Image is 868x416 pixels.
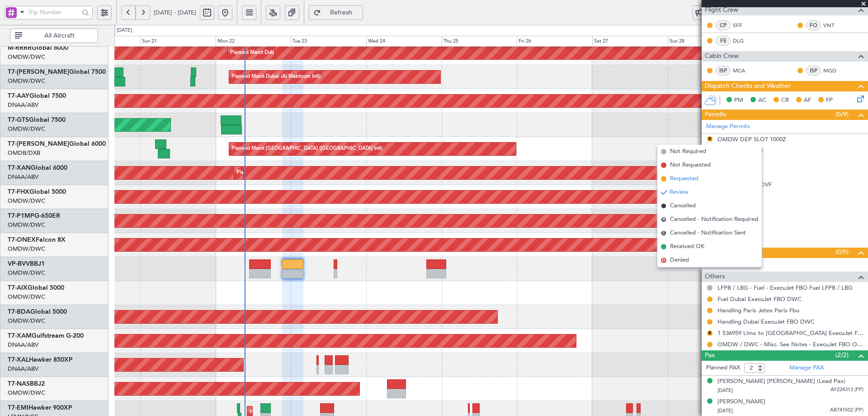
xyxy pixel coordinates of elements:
span: T7-AAY [8,93,29,99]
a: Fuel Dubai ExecuJet FBO DWC [717,295,802,303]
span: S [661,230,666,236]
span: T7-GTS [8,117,29,123]
div: Add new [717,238,863,245]
span: Refresh [323,10,360,16]
span: CR [781,96,789,105]
a: LFPB / LBG - Fuel - ExecuJet FBO Fuel LFPB / LBG [717,284,853,292]
span: (0/5) [835,247,849,257]
div: Planned Maint Dubai (Al Maktoum Intl) [231,70,321,84]
span: [DATE] - [DATE] [154,9,196,17]
a: T7-NASBBJ2 [8,381,45,387]
a: MCA [733,67,753,75]
a: T7-[PERSON_NAME]Global 6000 [8,141,106,147]
a: MGD [823,67,844,75]
button: R [707,330,712,336]
a: DNAA/ABV [8,341,38,349]
a: T7-GTSGlobal 7500 [8,117,66,123]
a: SFF [733,21,753,29]
a: OMDW/DWC [8,77,45,85]
span: Denied [670,256,689,265]
span: AF [804,96,811,105]
div: Thu 25 [442,36,517,47]
a: T7-EMIHawker 900XP [8,405,72,411]
a: Handling Dubai ExecuJet FBO DWC [717,318,815,325]
span: Permits [705,110,726,120]
div: Planned Maint Dubai (Al Maktoum Intl) [230,46,319,60]
span: Cancelled - Notification Required [670,215,758,224]
a: OMDB/DXB [8,149,40,157]
button: All Aircraft [10,29,98,43]
span: M-RRRR [8,45,32,51]
div: Sun 21 [140,36,216,47]
span: AC [758,96,766,105]
a: OMDW/DWC [8,221,45,229]
a: DNAA/ABV [8,365,38,373]
span: FP [826,96,833,105]
span: AB741502 (PP) [830,406,863,414]
span: Not Requested [670,161,711,170]
div: [PERSON_NAME] [PERSON_NAME] (Lead Pax) [717,377,845,386]
span: T7-NAS [8,381,30,387]
span: T7-AIX [8,285,28,291]
a: 1 536959 Limo to [GEOGRAPHIC_DATA] ExecuJet FBO DWC [717,329,863,337]
div: Planned Maint Dubai (Al Maktoum Intl) [236,166,325,180]
a: OMDW/DWC [8,293,45,301]
span: All Aircraft [24,33,95,39]
div: [DATE] [117,27,132,34]
span: VP-BVV [8,261,30,267]
div: Fri 26 [517,36,592,47]
a: T7-[PERSON_NAME]Global 7500 [8,69,106,75]
span: Received OK [670,242,704,251]
span: Review [670,188,689,197]
a: VNT [823,21,844,29]
div: Wed 24 [366,36,442,47]
div: OMDW DEP SLOT 1000Z [717,135,786,143]
span: T7-[PERSON_NAME] [8,141,69,147]
a: VP-BVVBBJ1 [8,261,45,267]
div: [PERSON_NAME] [717,397,765,406]
a: OMDW/DWC [8,125,45,133]
span: Requested [670,174,698,183]
a: Manage Permits [706,122,750,131]
a: OMDW/DWC [8,197,45,205]
span: Cancelled [670,201,696,210]
span: Cancelled - Notification Sent [670,229,746,238]
span: Pax [705,350,715,361]
a: Manage PAX [789,363,824,373]
button: Refresh [309,5,363,20]
a: OMDW/DWC [8,269,45,277]
span: T7-XAL [8,357,29,363]
a: T7-XANGlobal 6000 [8,165,67,171]
a: T7-BDAGlobal 5000 [8,309,67,315]
div: Sat 27 [592,36,668,47]
span: T7-XAM [8,333,32,339]
a: T7-AAYGlobal 7500 [8,93,66,99]
span: AY224313 (PP) [830,386,863,394]
a: T7-AIXGlobal 5000 [8,285,64,291]
span: T7-BDA [8,309,30,315]
label: Planned PAX [706,363,740,373]
div: Tue 23 [291,36,366,47]
div: CP [716,20,731,30]
span: (2/2) [835,350,849,360]
a: OMDW/DWC [8,53,45,61]
a: T7-FHXGlobal 5000 [8,189,66,195]
span: T7-ONEX [8,237,36,243]
span: [DATE] [717,387,733,394]
span: T7-FHX [8,189,29,195]
a: T7-XAMGulfstream G-200 [8,333,84,339]
span: D [661,258,666,263]
span: T7-XAN [8,165,31,171]
div: ISP [806,66,821,76]
a: OMDW / DWC - Misc. See Notes - ExecuJet FBO OMDW / DWC [717,340,863,348]
span: [DATE] [717,407,733,414]
a: T7-XALHawker 850XP [8,357,73,363]
span: T7-EMI [8,405,28,411]
span: Others [705,272,725,282]
a: DNAA/ABV [8,173,38,181]
a: OMDW/DWC [8,317,45,325]
span: Not Required [670,147,706,156]
span: PM [734,96,743,105]
a: T7-P1MPG-650ER [8,213,60,219]
a: DNAA/ABV [8,101,38,109]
